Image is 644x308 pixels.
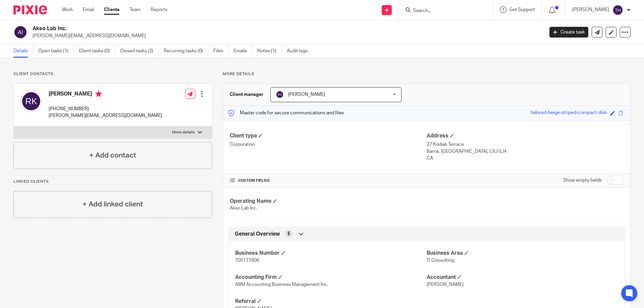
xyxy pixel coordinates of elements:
[235,250,427,257] h4: Business Number
[427,141,624,148] p: 27 Kodiak Terrace
[427,148,624,155] p: Barrie, [GEOGRAPHIC_DATA], L9J 0J4
[223,71,631,77] p: More details
[33,33,539,39] p: [PERSON_NAME][EMAIL_ADDRESS][DOMAIN_NAME]
[79,45,115,58] a: Client tasks (0)
[412,8,473,14] input: Search
[230,91,264,98] h3: Client manager
[563,177,602,184] label: Show empty fields
[235,282,328,287] span: ABM Accounting Business Management Inc.
[230,206,257,210] span: Akso Lab Inc.
[13,5,47,14] img: Pixie
[230,178,427,183] h4: CUSTOM FIELDS
[549,27,588,38] a: Create task
[62,6,73,13] a: Work
[230,132,427,139] h4: Client type
[104,6,119,13] a: Clients
[13,179,212,184] p: Linked clients
[287,231,290,237] span: 5
[151,6,167,13] a: Reports
[213,45,228,58] a: Files
[33,25,438,32] h2: Akso Lab Inc.
[20,90,42,112] img: svg%3E
[427,258,454,263] span: IT Consulting
[612,5,623,15] img: svg%3E
[89,150,136,161] h4: + Add contact
[13,45,33,58] a: Details
[235,298,427,305] h4: Referral
[83,199,143,209] h4: + Add linked client
[427,282,464,287] span: [PERSON_NAME]
[235,274,427,281] h4: Accounting Firm
[172,130,195,135] p: More details
[230,198,427,205] h4: Operating Name
[230,141,427,148] p: Corporation
[235,258,259,263] span: 705177806
[164,45,208,58] a: Recurring tasks (0)
[287,45,313,58] a: Audit logs
[427,155,624,162] p: CA
[228,110,344,116] p: Master code for secure communications and files
[49,106,162,112] p: [PHONE_NUMBER]
[288,92,325,97] span: [PERSON_NAME]
[83,6,94,13] a: Email
[13,25,28,39] img: svg%3E
[13,71,212,77] p: Client contacts
[49,90,162,99] h4: [PERSON_NAME]
[427,274,618,281] h4: Accountant
[235,231,280,238] span: General Overview
[572,6,609,13] p: [PERSON_NAME]
[257,45,282,58] a: Notes (1)
[427,132,624,139] h4: Address
[233,45,252,58] a: Emails
[427,250,618,257] h4: Business Area
[120,45,159,58] a: Closed tasks (2)
[509,7,535,12] span: Get Support
[276,90,284,99] img: svg%3E
[129,6,141,13] a: Team
[49,112,162,119] p: [PERSON_NAME][EMAIL_ADDRESS][DOMAIN_NAME]
[95,90,102,97] i: Primary
[38,45,74,58] a: Open tasks (1)
[531,109,607,117] div: tailored-beige-striped-compact-disk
